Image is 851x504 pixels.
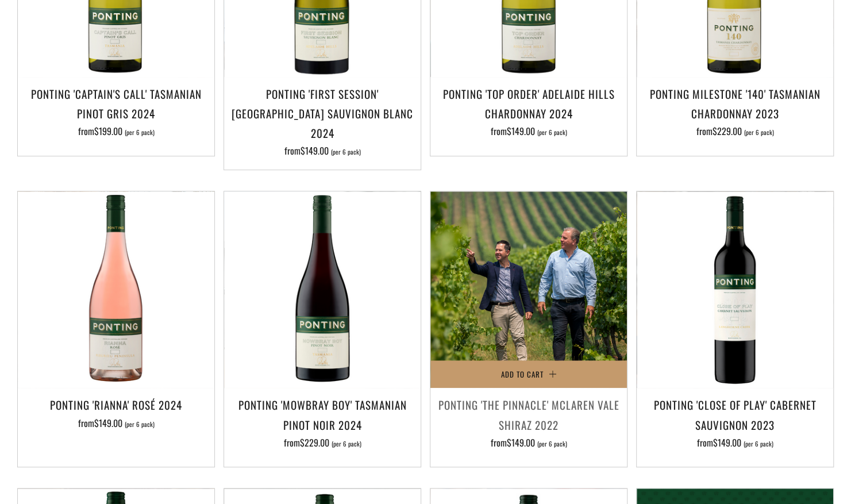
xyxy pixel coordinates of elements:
span: $149.00 [713,436,741,449]
button: Add to Cart [430,360,627,388]
span: $229.00 [300,436,329,449]
h3: Ponting 'Top Order' Adelaide Hills Chardonnay 2024 [436,84,621,123]
span: $199.00 [94,124,122,138]
span: $149.00 [507,436,535,449]
span: from [696,124,774,138]
h3: Ponting 'Mowbray Boy' Tasmanian Pinot Noir 2024 [230,395,415,434]
span: (per 6 pack) [125,129,155,136]
span: from [78,124,155,138]
h3: Ponting Milestone '140' Tasmanian Chardonnay 2023 [642,84,827,123]
span: Add to Cart [501,368,544,380]
h3: Ponting 'Rianna' Rosé 2024 [24,395,209,414]
h3: Ponting 'First Session' [GEOGRAPHIC_DATA] Sauvignon Blanc 2024 [230,84,415,143]
span: from [284,144,361,157]
h3: Ponting 'The Pinnacle' McLaren Vale Shiraz 2022 [436,395,621,434]
span: (per 6 pack) [744,129,774,136]
a: Ponting Milestone '140' Tasmanian Chardonnay 2023 from$229.00 (per 6 pack) [637,84,833,141]
span: $149.00 [507,124,535,138]
span: (per 6 pack) [537,129,567,136]
span: (per 6 pack) [331,149,361,155]
span: from [491,436,567,449]
span: $149.00 [301,144,329,157]
span: from [78,416,155,430]
span: (per 6 pack) [125,421,155,428]
a: Ponting 'Mowbray Boy' Tasmanian Pinot Noir 2024 from$229.00 (per 6 pack) [224,395,421,452]
a: Ponting 'Captain's Call' Tasmanian Pinot Gris 2024 from$199.00 (per 6 pack) [18,84,214,141]
a: Ponting 'Rianna' Rosé 2024 from$149.00 (per 6 pack) [18,395,214,452]
a: Ponting 'Top Order' Adelaide Hills Chardonnay 2024 from$149.00 (per 6 pack) [430,84,627,141]
span: $229.00 [713,124,742,138]
span: (per 6 pack) [537,441,567,447]
span: from [284,436,361,449]
a: Ponting 'First Session' [GEOGRAPHIC_DATA] Sauvignon Blanc 2024 from$149.00 (per 6 pack) [224,84,421,156]
span: (per 6 pack) [332,441,361,447]
a: Ponting 'The Pinnacle' McLaren Vale Shiraz 2022 from$149.00 (per 6 pack) [430,395,627,452]
span: (per 6 pack) [744,441,773,447]
span: $149.00 [94,416,122,430]
h3: Ponting 'Captain's Call' Tasmanian Pinot Gris 2024 [24,84,209,123]
a: Ponting 'Close of Play' Cabernet Sauvignon 2023 from$149.00 (per 6 pack) [637,395,833,452]
span: from [491,124,567,138]
span: from [697,436,773,449]
h3: Ponting 'Close of Play' Cabernet Sauvignon 2023 [642,395,827,434]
